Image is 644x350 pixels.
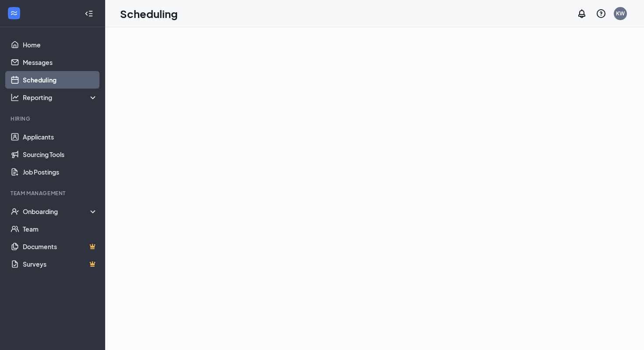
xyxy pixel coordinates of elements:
[23,255,98,273] a: SurveysCrown
[23,238,98,255] a: DocumentsCrown
[11,115,96,122] div: Hiring
[23,163,98,181] a: Job Postings
[10,9,18,18] svg: WorkstreamLogo
[11,207,19,216] svg: UserCheck
[11,93,19,102] svg: Analysis
[23,54,98,71] a: Messages
[23,71,98,89] a: Scheduling
[23,207,98,216] div: Onboarding
[23,146,98,163] a: Sourcing Tools
[23,36,98,54] a: Home
[85,9,93,18] svg: Collapse
[23,128,98,146] a: Applicants
[616,10,625,17] div: KW
[596,8,606,19] svg: QuestionInfo
[11,189,96,197] div: Team Management
[23,93,98,102] div: Reporting
[120,6,178,21] h1: Scheduling
[23,220,98,238] a: Team
[577,8,587,19] svg: Notifications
